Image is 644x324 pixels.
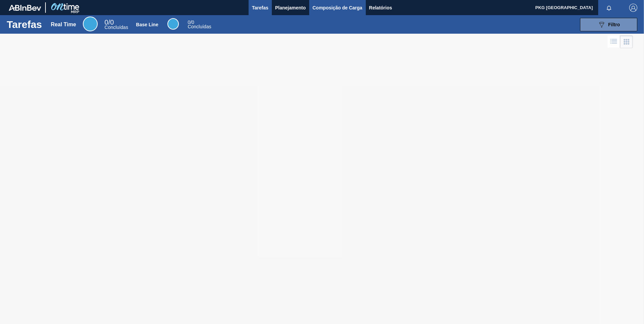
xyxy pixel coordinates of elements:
[369,4,392,12] span: Relatórios
[188,20,211,29] div: Base Line
[104,20,128,30] div: Real Time
[104,19,108,26] span: 0
[167,18,179,30] div: Base Line
[275,4,306,12] span: Planejamento
[313,4,362,12] span: Composição de Carga
[629,4,637,12] img: Logout
[83,17,98,31] div: Real Time
[136,22,158,27] div: Base Line
[188,20,194,25] span: / 0
[252,4,268,12] span: Tarefas
[188,20,190,25] span: 0
[608,22,620,27] span: Filtro
[9,5,41,11] img: TNhmsLtSVTkK8tSr43FrP2fwEKptu5GPRR3wAAAABJRU5ErkJggg==
[104,19,114,26] span: / 0
[51,22,76,28] div: Real Time
[580,18,637,31] button: Filtro
[188,24,211,29] span: Concluídas
[7,21,42,28] h1: Tarefas
[598,3,620,12] button: Notificações
[104,25,128,30] span: Concluídas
